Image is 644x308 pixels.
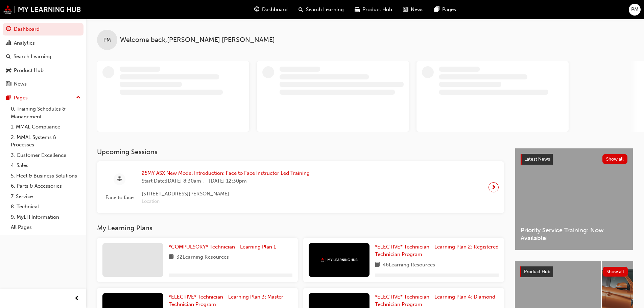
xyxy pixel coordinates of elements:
span: 46 Learning Resources [383,261,435,269]
a: 5. Fleet & Business Solutions [8,171,84,181]
a: Latest NewsShow allPriority Service Training: Now Available! [515,148,633,250]
span: Location [142,198,310,206]
a: News [3,78,84,90]
img: mmal [3,5,81,14]
button: PM [629,4,641,16]
a: *COMPULSORY* Technician - Learning Plan 1 [169,243,279,251]
span: PM [631,6,639,14]
a: guage-iconDashboard [249,3,293,17]
span: prev-icon [74,294,79,303]
a: 3. Customer Excellence [8,150,84,161]
span: Priority Service Training: Now Available! [521,227,627,242]
a: 9. MyLH Information [8,212,84,222]
span: Start Date: [DATE] 8:30am , - [DATE] 12:30pm [142,177,310,185]
span: Dashboard [262,6,288,14]
button: Pages [3,92,84,104]
span: book-icon [169,253,174,262]
span: *ELECTIVE* Technician - Learning Plan 3: Master Technician Program [169,294,283,308]
a: *ELECTIVE* Technician - Learning Plan 2: Registered Technician Program [375,243,499,258]
a: All Pages [8,222,84,233]
span: News [411,6,424,14]
a: news-iconNews [398,3,429,17]
span: car-icon [355,5,360,14]
span: chart-icon [6,40,11,46]
h3: My Learning Plans [97,224,504,232]
span: car-icon [6,68,11,74]
div: Search Learning [14,53,51,61]
a: 1. MMAL Compliance [8,122,84,132]
span: news-icon [403,5,408,14]
a: Product HubShow all [520,266,628,277]
div: News [14,80,27,88]
span: guage-icon [6,26,11,32]
a: car-iconProduct Hub [349,3,398,17]
a: 0. Training Schedules & Management [8,104,84,122]
button: DashboardAnalyticsSearch LearningProduct HubNews [3,22,84,92]
a: 8. Technical [8,202,84,212]
div: Pages [14,94,28,102]
span: Pages [442,6,456,14]
div: Product Hub [14,67,44,74]
span: [STREET_ADDRESS][PERSON_NAME] [142,190,310,198]
span: *ELECTIVE* Technician - Learning Plan 2: Registered Technician Program [375,244,499,258]
div: Analytics [14,39,35,47]
a: pages-iconPages [429,3,461,17]
span: pages-icon [6,95,11,101]
a: Dashboard [3,23,84,35]
span: PM [103,36,111,44]
button: Show all [603,267,628,277]
a: Product Hub [3,64,84,77]
span: sessionType_FACE_TO_FACE-icon [117,175,122,184]
a: search-iconSearch Learning [293,3,349,17]
a: Latest NewsShow all [521,154,627,165]
span: *COMPULSORY* Technician - Learning Plan 1 [169,244,276,250]
span: search-icon [6,54,11,60]
span: Face to face [102,194,136,202]
a: 4. Sales [8,160,84,171]
h3: Upcoming Sessions [97,148,504,156]
span: search-icon [299,5,303,14]
a: Face to face25MY ASX New Model Introduction: Face to Face Instructor Led TrainingStart Date:[DATE... [102,167,499,208]
span: Product Hub [524,269,550,275]
span: Product Hub [362,6,392,14]
img: mmal [320,258,358,262]
span: Welcome back , [PERSON_NAME] [PERSON_NAME] [120,36,275,44]
button: Show all [602,154,628,164]
span: book-icon [375,261,380,269]
a: 2. MMAL Systems & Processes [8,132,84,150]
span: news-icon [6,81,11,87]
span: Search Learning [306,6,344,14]
a: 6. Parts & Accessories [8,181,84,191]
span: up-icon [76,93,81,102]
a: 7. Service [8,191,84,202]
span: *ELECTIVE* Technician - Learning Plan 4: Diamond Technician Program [375,294,495,308]
a: Analytics [3,37,84,49]
span: next-icon [491,183,496,192]
span: 25MY ASX New Model Introduction: Face to Face Instructor Led Training [142,169,310,177]
span: Latest News [524,156,550,162]
span: 32 Learning Resources [176,253,229,262]
a: Search Learning [3,50,84,63]
span: pages-icon [434,5,439,14]
span: guage-icon [254,5,259,14]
